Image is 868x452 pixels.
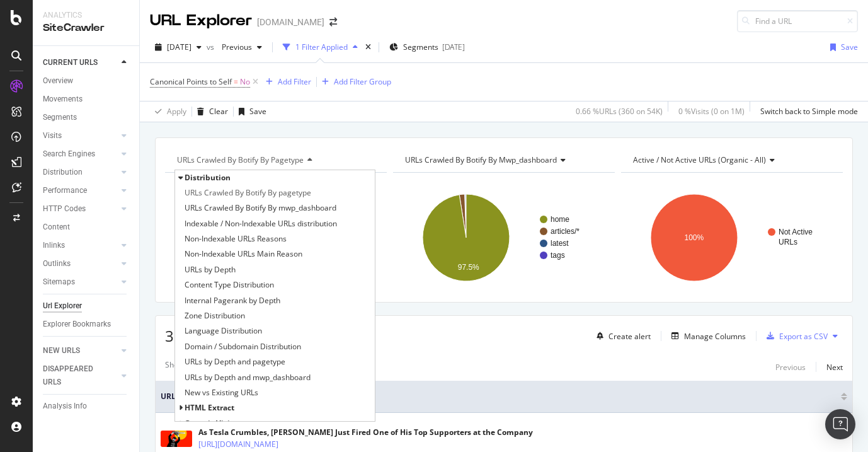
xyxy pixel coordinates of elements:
[841,42,858,52] div: Save
[161,431,192,447] img: main image
[150,10,252,32] div: URL Explorer
[161,391,838,402] span: URL Card
[393,183,615,293] svg: A chart.
[43,299,82,313] div: Url Explorer
[185,202,336,214] span: URLs Crawled By Botify By mwp_dashboard
[185,371,311,384] span: URLs by Depth and mwp_dashboard
[43,21,129,35] div: SiteCrawler
[43,10,129,21] div: Analytics
[278,37,363,57] button: 1 Filter Applied
[334,76,391,87] div: Add Filter Group
[43,111,77,124] div: Segments
[167,106,186,117] div: Apply
[608,331,651,342] div: Create alert
[775,359,806,374] button: Previous
[43,239,65,252] div: Inlinks
[217,37,267,57] button: Previous
[775,362,806,373] div: Previous
[185,325,262,337] span: Language Distribution
[234,76,238,87] span: =
[150,101,186,122] button: Apply
[551,215,569,224] text: home
[185,279,274,291] span: Content Type Distribution
[261,74,311,90] button: Add Filter
[43,318,111,331] div: Explorer Bookmarks
[165,325,277,346] span: 360 URLs found
[185,294,280,307] span: Internal Pagerank by Depth
[43,166,118,179] a: Distribution
[43,129,62,142] div: Visits
[43,202,86,216] div: HTTP Codes
[363,41,374,54] div: times
[551,227,580,236] text: articles/*
[825,409,855,439] div: Open Intercom Messenger
[185,340,301,353] span: Domain / Subdomain Distribution
[779,228,813,236] text: Not Active
[551,251,565,260] text: tags
[43,318,130,331] a: Explorer Bookmarks
[185,386,258,399] span: New vs Existing URLs
[165,183,387,293] svg: A chart.
[631,150,831,170] h4: Active / Not Active URLs
[43,202,118,216] a: HTTP Codes
[43,275,75,289] div: Sitemaps
[43,221,130,234] a: Content
[167,42,191,52] span: 2025 Sep. 13th
[762,326,828,346] button: Export as CSV
[177,154,304,165] span: URLs Crawled By Botify By pagetype
[209,106,228,117] div: Clear
[317,74,391,90] button: Add Filter Group
[185,172,231,183] span: Distribution
[43,239,118,252] a: Inlinks
[384,37,470,57] button: Segments[DATE]
[43,400,87,413] div: Analysis Info
[43,184,87,197] div: Performance
[826,359,843,374] button: Next
[43,257,118,270] a: Outlinks
[43,148,118,161] a: Search Engines
[43,362,118,389] a: DISAPPEARED URLS
[678,106,745,117] div: 0 % Visits ( 0 on 1M )
[666,328,746,344] button: Manage Columns
[185,402,234,413] span: HTML Extract
[165,359,271,374] div: Showing 1 to 50 of 360 entries
[43,111,130,124] a: Segments
[43,93,130,106] a: Movements
[43,400,130,413] a: Analysis Info
[779,238,797,246] text: URLs
[621,183,843,293] svg: A chart.
[737,10,858,32] input: Find a URL
[174,150,375,170] h4: URLs Crawled By Botify By pagetype
[405,154,557,165] span: URLs Crawled By Botify By mwp_dashboard
[234,101,266,122] button: Save
[198,438,278,451] a: [URL][DOMAIN_NAME]
[43,56,98,69] div: CURRENT URLS
[278,76,311,87] div: Add Filter
[43,74,73,88] div: Overview
[43,344,80,357] div: NEW URLS
[755,101,858,122] button: Switch back to Simple mode
[185,264,236,276] span: URLs by Depth
[329,18,337,26] div: arrow-right-arrow-left
[43,56,118,69] a: CURRENT URLS
[185,310,245,322] span: Zone Distribution
[43,344,118,357] a: NEW URLS
[249,106,266,117] div: Save
[185,217,337,230] span: Indexable / Non-Indexable URLs distribution
[684,233,704,242] text: 100%
[198,427,533,438] div: As Tesla Crumbles, [PERSON_NAME] Just Fired One of His Top Supporters at the Company
[43,74,130,88] a: Overview
[633,154,766,165] span: Active / Not Active URLs (organic - all)
[185,187,311,199] span: URLs Crawled By Botify By pagetype
[403,150,603,170] h4: URLs Crawled By Botify By mwp_dashboard
[217,42,252,52] span: Previous
[760,106,858,117] div: Switch back to Simple mode
[576,106,663,117] div: 0.66 % URLs ( 360 on 54K )
[442,42,465,52] div: [DATE]
[185,233,287,245] span: Non-Indexable URLs Reasons
[185,356,285,368] span: URLs by Depth and pagetype
[684,331,746,342] div: Manage Columns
